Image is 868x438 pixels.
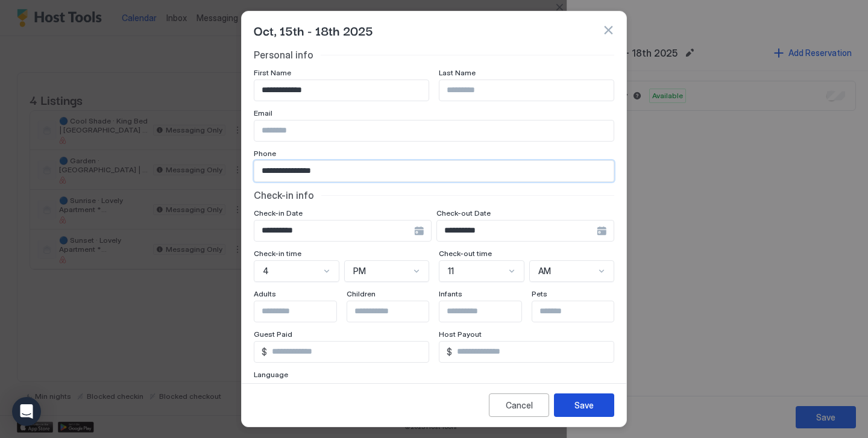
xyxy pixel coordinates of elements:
[12,397,41,426] div: Open Intercom Messenger
[254,161,614,181] input: Input Field
[347,301,446,322] input: Input Field
[439,301,538,322] input: Input Field
[452,342,614,362] input: Input Field
[254,330,292,339] span: Guest Paid
[254,208,303,217] span: Check-in Date
[532,301,631,322] input: Input Field
[254,120,614,141] input: Input Field
[262,346,267,357] span: $
[254,108,272,117] span: Email
[574,399,594,411] div: Save
[532,289,547,298] span: Pets
[254,21,373,39] span: Oct, 15th - 18th 2025
[254,289,276,298] span: Adults
[439,289,462,298] span: Infants
[254,80,429,101] input: Input Field
[538,266,551,277] span: AM
[267,342,429,362] input: Input Field
[439,80,614,101] input: Input Field
[448,266,454,277] span: 11
[489,393,549,417] button: Cancel
[254,249,301,258] span: Check-in time
[347,289,376,298] span: Children
[254,189,314,201] span: Check-in info
[254,301,353,322] input: Input Field
[254,221,414,241] input: Input Field
[554,393,614,417] button: Save
[437,221,597,241] input: Input Field
[254,49,313,61] span: Personal info
[263,266,269,277] span: 4
[254,149,276,158] span: Phone
[439,68,476,77] span: Last Name
[254,68,291,77] span: First Name
[439,249,492,258] span: Check-out time
[254,370,288,379] span: Language
[506,399,533,411] div: Cancel
[439,330,482,339] span: Host Payout
[436,208,491,217] span: Check-out Date
[447,346,452,357] span: $
[353,266,366,277] span: PM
